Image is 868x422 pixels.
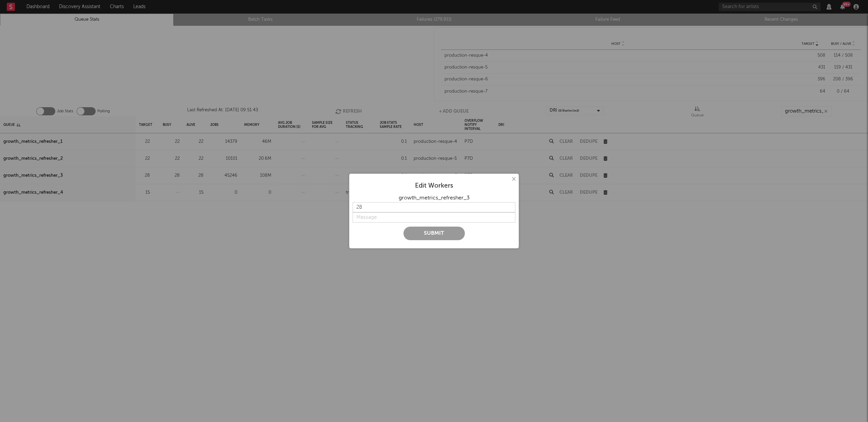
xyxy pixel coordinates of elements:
div: Edit Workers [353,182,515,190]
input: Message [353,212,515,223]
button: Submit [403,227,465,240]
button: × [510,175,517,183]
div: growth_metrics_refresher_3 [353,194,515,202]
input: Target [353,202,515,212]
